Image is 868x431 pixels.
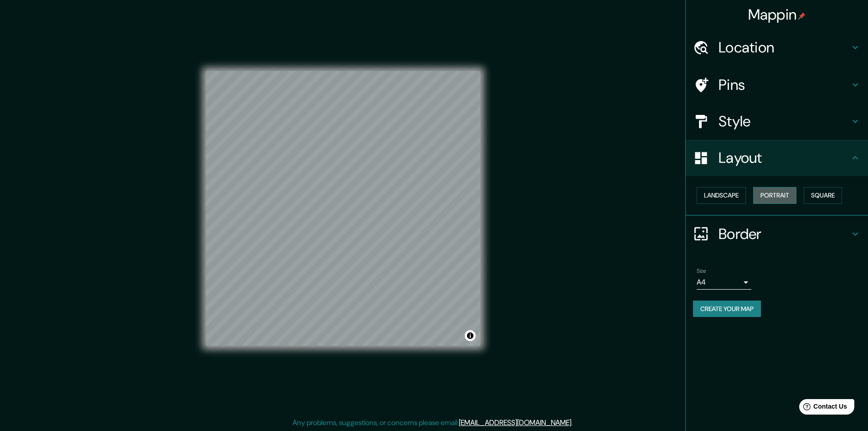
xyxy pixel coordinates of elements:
div: . [574,417,576,428]
img: pin-icon.png [798,12,806,20]
div: Layout [686,140,868,176]
div: Location [686,29,868,66]
iframe: Help widget launcher [787,395,858,421]
div: Border [686,216,868,252]
div: A4 [697,275,751,290]
label: Size [697,267,706,275]
h4: Style [719,112,850,130]
h4: Pins [719,76,850,94]
button: Toggle attribution [465,330,476,341]
a: [EMAIL_ADDRESS][DOMAIN_NAME] [459,418,571,427]
button: Create your map [693,301,761,317]
h4: Mappin [748,5,806,24]
button: Square [804,187,842,204]
button: Landscape [697,187,746,204]
p: Any problems, suggestions, or concerns please email . [293,417,573,428]
canvas: Map [206,71,480,346]
div: Pins [686,67,868,103]
h4: Border [719,225,850,243]
div: Style [686,103,868,140]
div: . [573,417,574,428]
h4: Layout [719,149,850,167]
button: Portrait [753,187,796,204]
h4: Location [719,38,850,57]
